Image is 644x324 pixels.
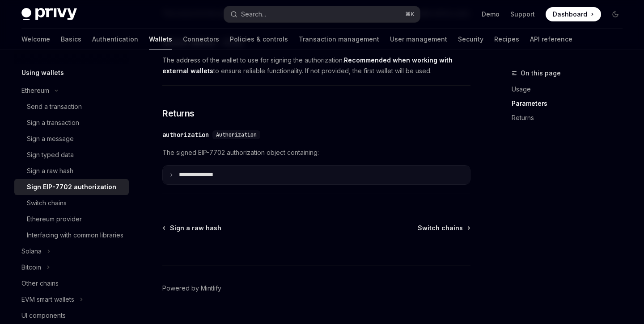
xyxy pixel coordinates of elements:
a: Transaction management [299,29,379,50]
a: Recipes [494,29,519,50]
a: Sign a raw hash [163,224,221,233]
a: Support [510,10,535,19]
div: Bitcoin [21,262,41,273]
a: Sign EIP-7702 authorization [14,179,129,195]
div: Other chains [21,278,59,289]
a: Parameters [512,96,630,111]
span: Switch chains [418,224,463,233]
div: Sign a transaction [27,117,79,128]
span: Dashboard [553,10,587,19]
a: Returns [512,111,630,125]
div: Sign EIP-7702 authorization [27,182,116,192]
div: Sign a message [27,133,74,144]
button: EVM smart wallets [14,291,129,307]
a: Security [458,29,483,50]
a: UI components [14,307,129,324]
a: Basics [61,29,81,50]
a: Authentication [92,29,138,50]
div: Search... [241,9,266,20]
span: The signed EIP-7702 authorization object containing: [162,147,470,158]
div: Switch chains [27,198,67,208]
button: Bitcoin [14,259,129,275]
div: Sign a raw hash [27,166,73,176]
button: Ethereum [14,83,129,99]
span: Sign a raw hash [170,224,221,233]
a: User management [390,29,447,50]
div: Sign typed data [27,150,74,160]
div: authorization [162,130,209,139]
span: ⌘ K [405,11,415,18]
div: EVM smart wallets [21,294,74,305]
a: Wallets [149,29,172,50]
div: Solana [21,246,42,257]
span: Returns [162,107,195,120]
a: Switch chains [14,195,129,211]
a: Sign typed data [14,147,129,163]
div: UI components [21,310,66,321]
img: dark logo [21,8,77,21]
a: Powered by Mintlify [162,284,221,293]
a: Send a transaction [14,99,129,115]
a: Ethereum provider [14,211,129,227]
a: Connectors [183,29,219,50]
a: Switch chains [418,224,470,233]
h5: Using wallets [21,67,64,78]
span: The address of the wallet to use for signing the authorization. to ensure reliable functionality.... [162,55,470,76]
a: Welcome [21,29,50,50]
button: Toggle dark mode [608,7,623,21]
button: Search...⌘K [224,6,419,22]
a: Other chains [14,275,129,291]
div: Interfacing with common libraries [27,230,123,241]
div: Send a transaction [27,101,82,112]
a: Demo [482,10,500,19]
a: Interfacing with common libraries [14,227,129,243]
a: Policies & controls [230,29,288,50]
a: Usage [512,82,630,96]
a: Sign a transaction [14,115,129,131]
span: Authorization [216,131,257,138]
a: API reference [530,29,572,50]
a: Sign a message [14,131,129,147]
a: Sign a raw hash [14,163,129,179]
span: On this page [521,68,561,79]
button: Solana [14,243,129,259]
div: Ethereum [21,85,49,96]
div: Ethereum provider [27,214,82,224]
a: Dashboard [546,7,601,21]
